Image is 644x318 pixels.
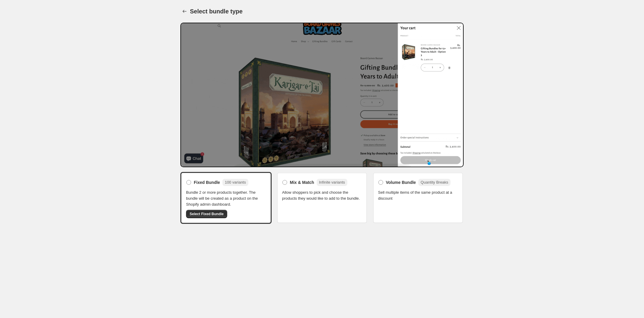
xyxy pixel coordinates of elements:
[186,210,227,218] button: Select Fixed Bundle
[386,179,416,185] span: Volume Bundle
[186,190,266,207] span: Bundle 2 or more products together. The bundle will be created as a product on the Shopify admin ...
[180,7,189,15] button: Back
[319,180,345,184] span: Infinite variants
[378,190,458,201] span: Sell multiple items of the same product at a discount
[282,190,362,201] span: Allow shoppers to pick and choose the products they would like to add to the bundle.
[225,180,246,184] span: 100 variants
[190,8,243,15] h1: Select bundle type
[421,180,448,184] span: Quantity Breaks
[180,23,464,167] img: Bundle Preview
[194,179,220,185] span: Fixed Bundle
[190,212,224,216] span: Select Fixed Bundle
[290,179,314,185] span: Mix & Match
